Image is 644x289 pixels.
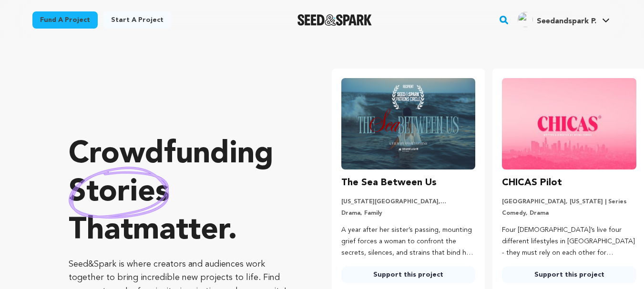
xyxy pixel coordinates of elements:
h3: CHICAS Pilot [502,175,562,190]
img: hand sketched image [69,167,169,219]
img: Seed&Spark Logo Dark Mode [297,14,372,26]
p: Crowdfunding that . [69,136,294,250]
span: Seedandspark P. [537,18,596,25]
p: A year after her sister’s passing, mounting grief forces a woman to confront the secrets, silence... [341,225,476,259]
a: Fund a project [32,11,98,29]
a: Support this project [341,266,476,283]
img: ACg8ocKsWgOiiGpaxMvvCtAYN_LyzPB62f6AhyXRvkyYL4d3Adfy=s96-c [518,12,533,27]
img: The Sea Between Us image [341,78,476,169]
div: Seedandspark P.'s Profile [518,12,596,27]
a: Support this project [502,266,636,283]
span: matter [133,216,228,246]
p: [US_STATE][GEOGRAPHIC_DATA], [US_STATE] | Film Short [341,198,476,206]
p: [GEOGRAPHIC_DATA], [US_STATE] | Series [502,198,636,206]
a: Start a project [103,11,171,29]
span: Seedandspark P.'s Profile [516,10,612,30]
a: Seed&Spark Homepage [297,14,372,26]
img: CHICAS Pilot image [502,78,636,169]
p: Drama, Family [341,209,476,217]
a: Seedandspark P.'s Profile [516,10,612,27]
p: Comedy, Drama [502,209,636,217]
h3: The Sea Between Us [341,175,437,190]
p: Four [DEMOGRAPHIC_DATA]’s live four different lifestyles in [GEOGRAPHIC_DATA] - they must rely on... [502,225,636,259]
